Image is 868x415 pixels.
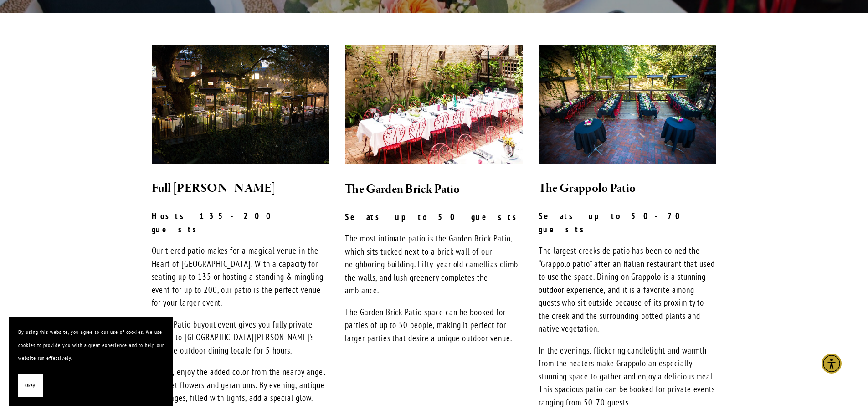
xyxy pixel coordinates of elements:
p: Our tiered patio makes for a magical venue in the Heart of [GEOGRAPHIC_DATA]. With a capacity for... [152,244,330,309]
img: novo-restaurant-lounge-patio-33_v2.jpg [152,45,330,164]
h2: The Garden Brick Patio [345,180,523,199]
img: bricks.jpg [345,45,523,164]
p: By using this website, you agree to our use of cookies. We use cookies to provide you with a grea... [18,326,164,365]
div: Accessibility Menu [822,354,842,374]
p: In the evenings, flickering candlelight and warmth from the heaters make Grappolo an especially s... [539,344,717,409]
button: Okay! [18,374,43,397]
p: The most intimate patio is the Garden Brick Patio, which sits tucked next to a brick wall of our ... [345,232,523,297]
span: Okay! [25,379,36,392]
p: By day, enjoy the added color from the nearby angel trumpet flowers and geraniums. By evening, an... [152,365,330,405]
p: A Full-Patio buyout event gives you fully private access to [GEOGRAPHIC_DATA][PERSON_NAME]'s favo... [152,318,330,357]
strong: Seats up to 50 guests [345,211,522,222]
p: The Garden Brick Patio space can be booked for parties of up to 50 people, making it perfect for ... [345,306,523,345]
p: The largest creekside patio has been coined the “Grappolo patio” after an Italian restaurant that... [539,244,717,335]
h2: Full [PERSON_NAME] [152,179,330,198]
h2: The Grappolo Patio [539,179,717,198]
img: Our Grappolo Patio seats 50 to 70 guests. [539,45,717,164]
section: Cookie banner [9,317,173,406]
strong: Seats up to 50-70 guests [539,210,697,235]
strong: Hosts 135-200 guests [152,210,288,235]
